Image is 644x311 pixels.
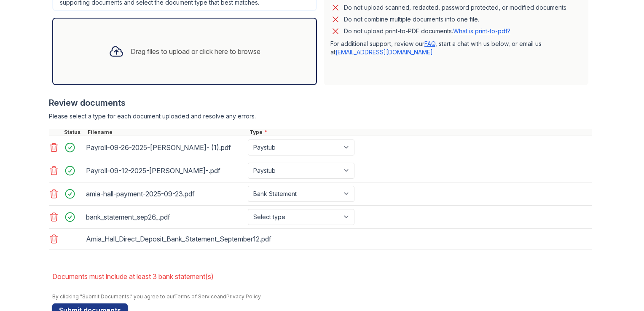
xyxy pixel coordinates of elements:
div: Payroll-09-26-2025-[PERSON_NAME]- (1).pdf [86,141,244,154]
div: Payroll-09-12-2025-[PERSON_NAME]-.pdf [86,164,244,177]
div: Do not upload scanned, redacted, password protected, or modified documents. [344,3,568,13]
a: Terms of Service [174,293,217,300]
p: For additional support, review our , start a chat with us below, or email us at [330,40,582,56]
div: amia-hall-payment-2025-09-23.pdf [86,187,244,201]
a: Privacy Policy. [226,293,262,300]
div: Review documents [49,97,592,109]
a: [EMAIL_ADDRESS][DOMAIN_NAME] [335,48,433,56]
a: FAQ [424,40,435,47]
div: Do not combine multiple documents into one file. [344,14,479,24]
div: Drag files to upload or click here to browse [131,46,260,56]
div: Status [62,129,86,136]
div: Filename [86,129,248,136]
div: By clicking "Submit Documents," you agree to our and [52,293,592,300]
div: Please select a type for each document uploaded and resolve any errors. [49,112,592,121]
div: bank_statement_sep26_.pdf [86,210,244,224]
div: Amia_Hall_Direct_Deposit_Bank_Statement_September12.pdf [86,232,244,246]
a: What is print-to-pdf? [453,27,510,35]
li: Documents must include at least 3 bank statement(s) [52,268,592,285]
div: Type [248,129,592,136]
p: Do not upload print-to-PDF documents. [344,27,510,35]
